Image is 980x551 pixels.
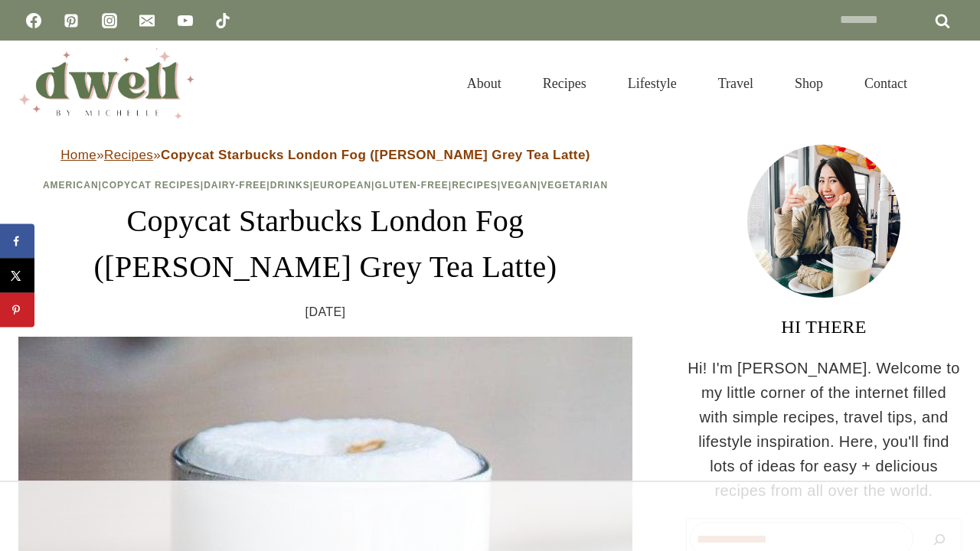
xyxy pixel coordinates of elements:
[374,180,448,191] a: Gluten-Free
[207,5,238,36] a: TikTok
[774,59,844,109] a: Shop
[43,180,99,191] a: American
[697,59,774,109] a: Travel
[204,180,266,191] a: Dairy-Free
[170,5,201,36] a: YouTube
[60,148,96,162] a: Home
[18,48,194,119] img: DWELL by michelle
[104,148,153,162] a: Recipes
[305,302,346,322] time: [DATE]
[270,180,310,191] a: Drinks
[686,313,962,341] h3: HI THERE
[102,180,201,191] a: Copycat Recipes
[541,180,608,191] a: Vegetarian
[43,180,608,191] span: | | | | | | | |
[452,180,498,191] a: Recipes
[446,59,928,109] nav: Primary Navigation
[686,356,962,503] p: Hi! I'm [PERSON_NAME]. Welcome to my little corner of the internet filled with simple recipes, tr...
[607,59,697,109] a: Lifestyle
[18,5,49,36] a: Facebook
[844,59,928,109] a: Contact
[60,148,590,162] span: » »
[501,180,537,191] a: Vegan
[56,5,87,36] a: Pinterest
[94,5,125,36] a: Instagram
[18,198,632,290] h1: Copycat Starbucks London Fog ([PERSON_NAME] Grey Tea Latte)
[446,59,522,109] a: About
[522,59,607,109] a: Recipes
[313,180,371,191] a: European
[936,70,962,96] button: View Search Form
[161,148,590,162] strong: Copycat Starbucks London Fog ([PERSON_NAME] Grey Tea Latte)
[132,5,162,36] a: Email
